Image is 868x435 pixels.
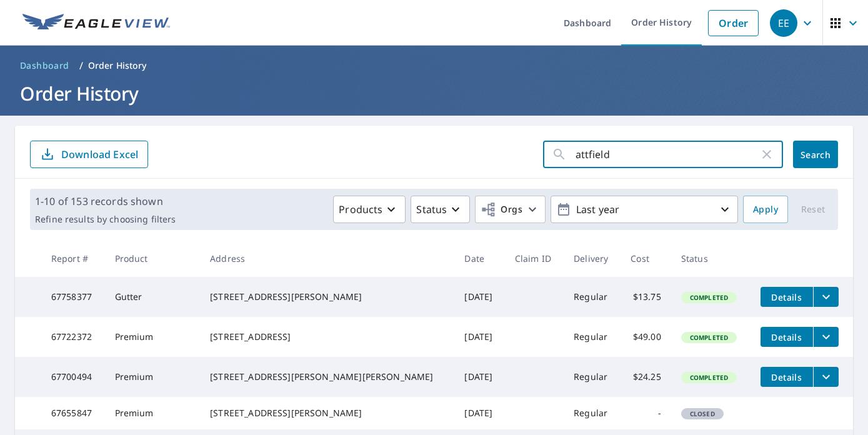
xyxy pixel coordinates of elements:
th: Status [671,240,751,277]
td: 67700494 [41,357,105,397]
th: Product [105,240,201,277]
li: / [79,58,83,73]
div: [STREET_ADDRESS][PERSON_NAME] [210,291,444,303]
span: Completed [682,373,736,382]
td: [DATE] [454,397,504,429]
td: 67722372 [41,317,105,357]
span: Closed [682,409,722,418]
th: Cost [621,240,671,277]
div: [STREET_ADDRESS][PERSON_NAME][PERSON_NAME] [210,371,444,383]
p: Order History [88,59,147,72]
button: Apply [743,196,788,223]
td: Regular [564,277,621,317]
td: Regular [564,317,621,357]
button: Orgs [475,196,546,223]
th: Claim ID [505,240,564,277]
td: Premium [105,397,201,429]
span: Dashboard [20,59,69,72]
img: EV Logo [22,14,170,32]
td: Premium [105,317,201,357]
td: Regular [564,357,621,397]
p: Last year [571,199,717,221]
input: Address, Report #, Claim ID, etc. [576,137,759,172]
button: detailsBtn-67758377 [761,287,813,307]
button: filesDropdownBtn-67758377 [813,287,839,307]
td: [DATE] [454,317,504,357]
span: Details [768,291,806,303]
td: $49.00 [621,317,671,357]
p: 1-10 of 153 records shown [35,194,176,209]
td: $24.25 [621,357,671,397]
nav: breadcrumb [15,56,853,76]
span: Apply [753,202,778,217]
p: Refine results by choosing filters [35,214,176,225]
button: Download Excel [30,141,148,168]
th: Address [200,240,454,277]
td: $13.75 [621,277,671,317]
button: detailsBtn-67722372 [761,327,813,347]
button: filesDropdownBtn-67700494 [813,367,839,387]
th: Date [454,240,504,277]
button: detailsBtn-67700494 [761,367,813,387]
th: Delivery [564,240,621,277]
span: Completed [682,293,736,302]
th: Report # [41,240,105,277]
td: [DATE] [454,277,504,317]
p: Products [339,202,382,217]
p: Download Excel [61,147,138,161]
div: [STREET_ADDRESS][PERSON_NAME] [210,407,444,419]
td: Gutter [105,277,201,317]
td: 67758377 [41,277,105,317]
div: [STREET_ADDRESS] [210,331,444,343]
h1: Order History [15,81,853,106]
span: Completed [682,333,736,342]
button: Status [411,196,470,223]
button: Search [793,141,838,168]
button: filesDropdownBtn-67722372 [813,327,839,347]
td: Regular [564,397,621,429]
span: Orgs [481,202,522,217]
button: Last year [551,196,738,223]
div: EE [770,9,797,37]
td: [DATE] [454,357,504,397]
td: 67655847 [41,397,105,429]
td: - [621,397,671,429]
a: Order [708,10,759,36]
span: Search [803,149,828,161]
td: Premium [105,357,201,397]
p: Status [416,202,447,217]
button: Products [333,196,406,223]
span: Details [768,371,806,383]
span: Details [768,331,806,343]
a: Dashboard [15,56,74,76]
